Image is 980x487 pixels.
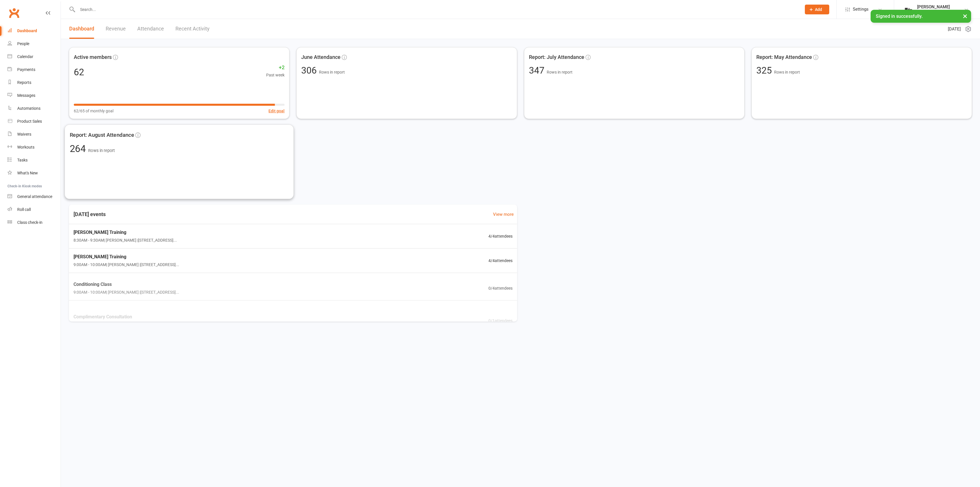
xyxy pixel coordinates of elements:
img: thumb_image1749576563.png [903,4,914,15]
span: +2 [266,63,285,72]
div: Dashboard [17,28,37,33]
div: What's New [17,171,38,175]
div: Waivers [17,132,31,136]
a: People [7,37,61,50]
span: 306 [301,65,319,76]
a: What's New [7,167,61,180]
button: × [960,10,970,22]
a: Dashboard [7,24,61,37]
div: Messages [17,93,35,98]
a: Clubworx [7,6,21,20]
span: Rows in report [88,148,115,153]
div: Payments [17,67,35,72]
a: General attendance kiosk mode [7,190,61,203]
span: Complimentary Consultation [74,313,181,321]
span: 0 / 1 attendees [488,317,513,324]
span: 9:00AM - 10:00AM | [PERSON_NAME] | [STREET_ADDRESS]... [74,289,179,295]
span: Report: May Attendance [756,53,812,61]
a: Attendance [137,19,164,39]
span: [PERSON_NAME] Training [74,253,179,261]
span: Signed in successfully. [876,14,923,19]
a: Recent Activity [175,19,210,39]
div: General attendance [17,194,52,199]
div: Product Sales [17,119,42,124]
div: Reports [17,80,31,85]
a: Calendar [7,50,61,63]
span: [PERSON_NAME] Training [74,229,177,236]
span: 325 [756,65,774,76]
span: 9:00AM - 10:00AM | [PERSON_NAME] | [STREET_ADDRESS]... [74,261,179,268]
span: Conditioning Class [74,281,179,288]
a: Automations [7,102,61,115]
button: Edit goal [268,108,285,114]
span: Settings [853,3,869,16]
span: Active members [74,53,112,61]
span: Past week [266,72,285,78]
a: Reports [7,76,61,89]
span: 8:30AM - 9:30AM | [PERSON_NAME] | [STREET_ADDRESS]... [74,237,177,243]
div: 62 [74,68,84,77]
a: Waivers [7,128,61,141]
span: 347 [529,65,547,76]
a: Product Sales [7,115,61,128]
a: View more [493,211,514,218]
span: Rows in report [319,70,345,74]
a: Messages [7,89,61,102]
span: 264 [70,143,88,154]
span: 62/65 of monthly goal [74,108,113,114]
div: Class check-in [17,220,42,225]
a: Roll call [7,203,61,216]
div: The Weight Rm [917,9,950,15]
a: Tasks [7,154,61,167]
span: [DATE] [948,26,961,32]
span: 4 / 4 attendees [488,233,513,239]
span: Rows in report [547,70,573,74]
a: Revenue [106,19,126,39]
span: June Attendance [301,53,341,61]
div: Roll call [17,207,31,212]
a: Workouts [7,141,61,154]
span: Report: July Attendance [529,53,584,61]
div: [PERSON_NAME] [917,4,950,9]
div: People [17,41,29,46]
div: Tasks [17,158,28,162]
a: Dashboard [69,19,94,39]
button: Add [805,5,829,14]
a: Payments [7,63,61,76]
a: Class kiosk mode [7,216,61,229]
span: Add [815,7,822,12]
h3: [DATE] events [69,209,110,220]
span: Report: August Attendance [70,131,134,139]
span: Rows in report [774,70,800,74]
div: Workouts [17,145,34,149]
div: Automations [17,106,40,111]
input: Search... [76,5,797,14]
div: Calendar [17,54,33,59]
span: 4 / 4 attendees [488,257,513,264]
span: 0 / 4 attendees [488,285,513,291]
